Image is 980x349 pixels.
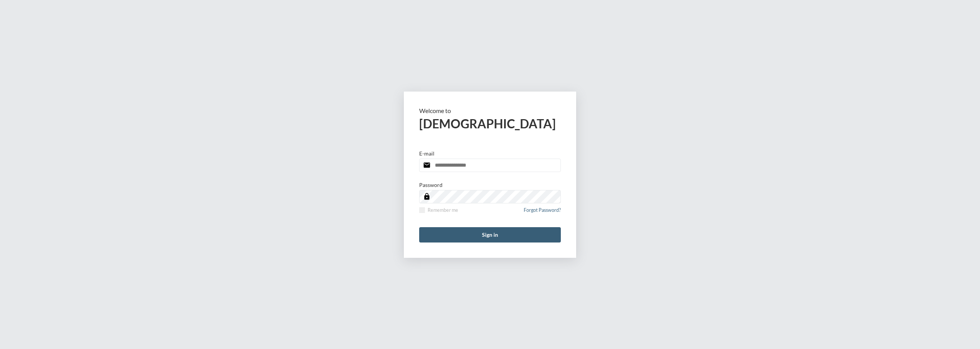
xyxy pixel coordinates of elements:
[419,116,561,131] h2: [DEMOGRAPHIC_DATA]
[419,227,561,242] button: Sign in
[419,107,561,114] p: Welcome to
[419,150,434,157] p: E-mail
[524,207,561,218] a: Forgot Password?
[419,207,458,213] label: Remember me
[419,182,443,188] p: Password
